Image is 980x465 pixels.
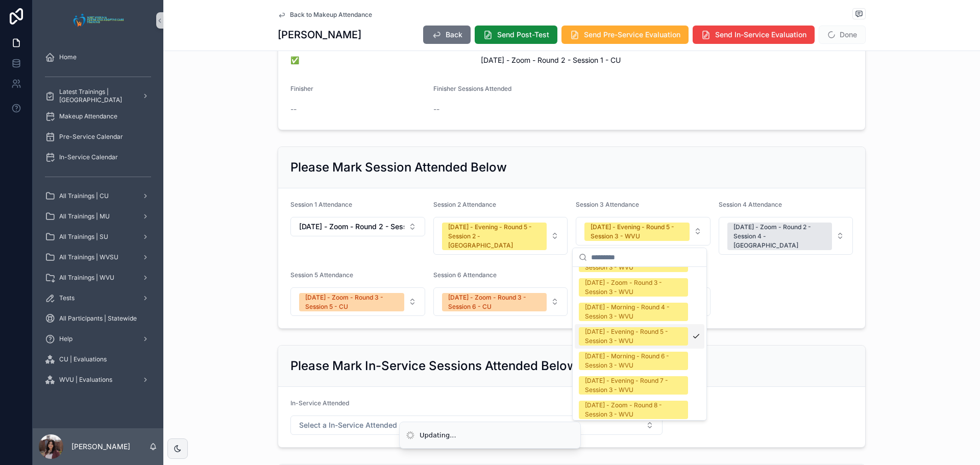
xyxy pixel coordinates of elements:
[299,222,404,232] span: [DATE] - Zoom - Round 2 - Session 1 - CU
[290,287,425,316] button: Select Button
[290,358,577,374] h2: Please Mark In-Service Sessions Attended Below
[59,153,118,161] span: In-Service Calendar
[39,87,157,105] a: Latest Trainings | [GEOGRAPHIC_DATA]
[448,293,541,311] div: [DATE] - Zoom - Round 3 - Session 6 - CU
[719,201,782,208] span: Session 4 Attendance
[475,26,557,44] button: Send Post-Test
[39,148,157,166] a: In-Service Calendar
[576,201,639,208] span: Session 3 Attendance
[39,330,157,348] a: Help
[39,268,157,287] a: All Trainings | WVU
[433,104,439,114] span: --
[497,30,549,40] span: Send Post-Test
[423,26,471,44] button: Back
[585,401,682,419] div: [DATE] - Zoom - Round 8 - Session 3 - WVU
[576,217,710,246] button: Select Button
[39,309,157,328] a: All Participants | Statewide
[278,28,361,42] h1: [PERSON_NAME]
[278,11,372,19] a: Back to Makeup Attendance
[433,287,568,316] button: Select Button
[59,253,118,261] span: All Trainings | WVSU
[719,217,853,255] button: Select Button
[39,128,157,146] a: Pre-Service Calendar
[585,327,682,346] div: [DATE] - Evening - Round 5 - Session 3 - WVU
[290,11,372,19] span: Back to Makeup Attendance
[39,248,157,266] a: All Trainings | WVSU
[305,293,398,311] div: [DATE] - Zoom - Round 3 - Session 5 - CU
[420,430,456,440] div: Updating...
[433,85,511,92] span: Finisher Sessions Attended
[59,274,114,282] span: All Trainings | WVU
[59,53,77,61] span: Home
[39,350,157,369] a: CU | Evaluations
[585,352,682,370] div: [DATE] - Morning - Round 6 - Session 3 - WVU
[290,85,313,92] span: Finisher
[715,30,806,40] span: Send In-Service Evaluation
[39,187,157,205] a: All Trainings | CU
[573,267,706,420] div: Suggestions
[290,104,297,114] span: --
[433,217,568,255] button: Select Button
[39,207,157,226] a: All Trainings | MU
[39,228,157,246] a: All Trainings | SU
[33,41,163,402] div: scrollable content
[585,278,682,297] div: [DATE] - Zoom - Round 3 - Session 3 - WVU
[584,30,680,40] span: Send Pre-Service Evaluation
[561,26,689,44] button: Send Pre-Service Evaluation
[290,399,349,407] span: In-Service Attended
[59,294,75,302] span: Tests
[59,314,137,323] span: All Participants | Statewide
[59,88,134,104] span: Latest Trainings | [GEOGRAPHIC_DATA]
[591,223,683,241] div: [DATE] - Evening - Round 5 - Session 3 - WVU
[290,415,663,435] button: Select Button
[481,55,758,65] span: [DATE] - Zoom - Round 2 - Session 1 - CU
[70,12,126,29] img: App logo
[71,442,130,452] p: [PERSON_NAME]
[433,271,497,279] span: Session 6 Attendance
[290,159,507,176] h2: Please Mark Session Attended Below
[433,201,496,208] span: Session 2 Attendance
[446,30,462,40] span: Back
[59,192,109,200] span: All Trainings | CU
[299,420,397,430] span: Select a In-Service Attended
[59,233,108,241] span: All Trainings | SU
[693,26,815,44] button: Send In-Service Evaluation
[290,271,353,279] span: Session 5 Attendance
[39,107,157,126] a: Makeup Attendance
[290,217,425,236] button: Select Button
[733,223,826,250] div: [DATE] - Zoom - Round 2 - Session 4 - [GEOGRAPHIC_DATA]
[290,201,352,208] span: Session 1 Attendance
[290,55,473,65] span: ✅
[59,355,107,363] span: CU | Evaluations
[585,303,682,321] div: [DATE] - Morning - Round 4 - Session 3 - WVU
[39,289,157,307] a: Tests
[59,112,117,120] span: Makeup Attendance
[448,223,541,250] div: [DATE] - Evening - Round 5 - Session 2 - [GEOGRAPHIC_DATA]
[59,212,110,221] span: All Trainings | MU
[59,133,123,141] span: Pre-Service Calendar
[59,376,112,384] span: WVU | Evaluations
[39,371,157,389] a: WVU | Evaluations
[585,376,682,395] div: [DATE] - Evening - Round 7 - Session 3 - WVU
[59,335,72,343] span: Help
[39,48,157,66] a: Home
